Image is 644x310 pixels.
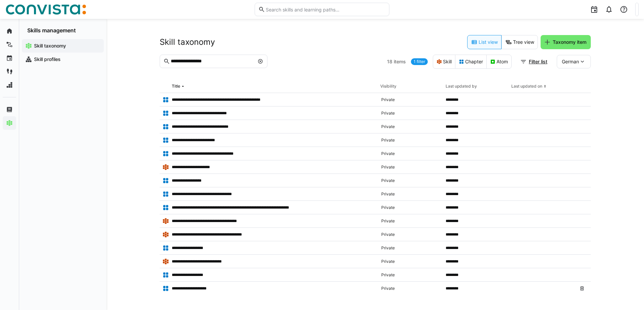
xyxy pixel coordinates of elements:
[552,39,587,45] span: Taxonomy item
[381,218,395,224] span: Private
[380,84,396,89] div: Visibility
[265,6,386,12] input: Search skills and learning paths…
[387,58,392,65] span: 18
[455,55,487,69] eds-button-option: Chapter
[486,55,512,69] eds-button-option: Atom
[433,55,455,69] eds-button-option: Skill
[541,35,591,49] button: Taxonomy item
[172,84,180,89] div: Title
[446,84,477,89] div: Last updated by
[381,286,395,291] span: Private
[381,191,395,197] span: Private
[528,58,548,65] span: Filter list
[381,164,395,170] span: Private
[562,58,579,65] span: German
[160,37,215,47] h2: Skill taxonomy
[381,97,395,102] span: Private
[511,84,542,89] div: Last updated on
[381,259,395,264] span: Private
[381,111,395,116] span: Private
[381,151,395,156] span: Private
[381,205,395,210] span: Private
[381,245,395,251] span: Private
[381,272,395,278] span: Private
[394,58,406,65] span: items
[517,55,552,68] button: Filter list
[381,178,395,183] span: Private
[381,137,395,143] span: Private
[411,58,428,65] a: 1 filter
[502,35,538,49] eds-button-option: Tree view
[381,232,395,237] span: Private
[381,124,395,129] span: Private
[467,35,502,49] eds-button-option: List view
